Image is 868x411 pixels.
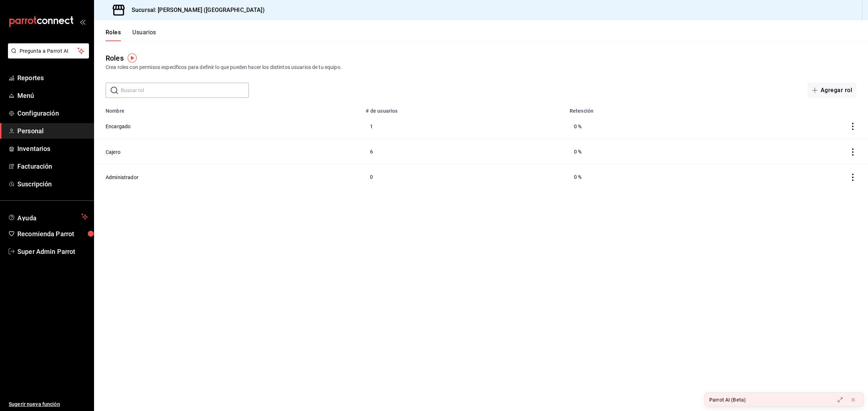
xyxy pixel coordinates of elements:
[361,104,565,114] th: # de usuarios
[17,126,88,136] span: Personal
[94,104,361,114] th: Nombre
[849,148,856,156] button: actions
[20,47,78,55] span: Pregunta a Parrot AI
[132,29,156,41] button: Usuarios
[17,229,88,239] span: Recomienda Parrot
[121,83,249,98] input: Buscar rol
[8,43,89,59] button: Pregunta a Parrot AI
[565,139,730,164] td: 0 %
[106,29,121,41] button: Roles
[565,104,730,114] th: Retención
[106,123,131,130] button: Encargado
[17,212,78,221] span: Ayuda
[17,91,88,100] span: Menú
[17,144,88,153] span: Inventarios
[17,161,88,171] span: Facturación
[106,29,156,41] div: navigation tabs
[361,139,565,164] td: 6
[17,73,88,83] span: Reportes
[17,179,88,189] span: Suscripción
[106,53,124,64] div: Roles
[361,164,565,190] td: 0
[849,123,856,130] button: actions
[80,19,85,25] button: open_drawer_menu
[17,247,88,256] span: Super Admin Parrot
[106,64,856,71] div: Crea roles con permisos específicos para definir lo que pueden hacer los distintos usuarios de tu...
[126,6,265,14] h3: Sucursal: [PERSON_NAME] ([GEOGRAPHIC_DATA])
[17,108,88,118] span: Configuración
[361,114,565,139] td: 1
[808,83,856,98] button: Agregar rol
[709,396,746,404] div: Parrot AI (Beta)
[565,114,730,139] td: 0 %
[128,53,137,62] img: Tooltip marker
[9,401,88,408] span: Sugerir nueva función
[5,52,89,60] a: Pregunta a Parrot AI
[565,164,730,190] td: 0 %
[106,148,120,156] button: Cajero
[849,174,856,181] button: actions
[106,174,139,181] button: Administrador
